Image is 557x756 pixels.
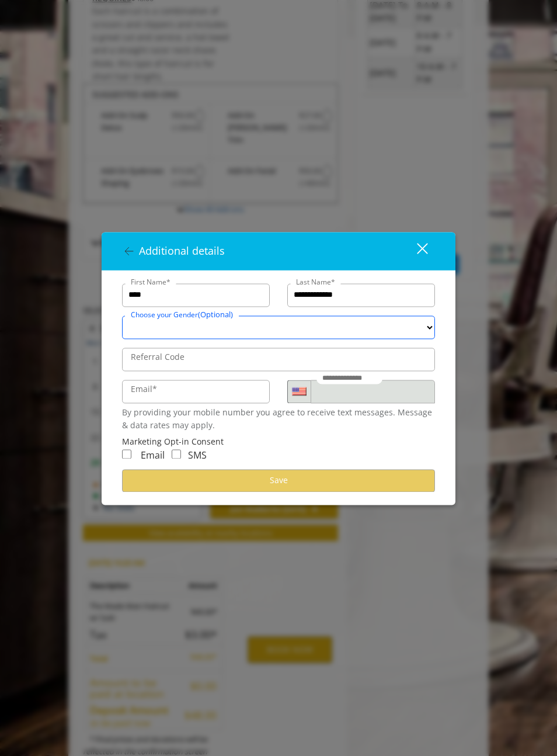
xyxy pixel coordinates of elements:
div: By providing your mobile number you agree to receive text messages. Message & data rates may apply. [122,406,435,432]
label: Last Name* [290,276,341,287]
div: close dialog [403,242,427,260]
span: Save [270,475,288,486]
input: Receive Marketing Email [122,449,131,459]
button: Save [122,469,435,492]
input: FirstName [122,283,270,307]
label: Choose your Gender [125,308,239,321]
div: Marketing Opt-in Consent [122,435,435,448]
input: Lastname [287,283,435,307]
label: First Name* [125,276,176,287]
input: Email [122,380,270,403]
span: SMS [188,449,207,462]
span: Email [141,449,165,462]
select: Choose your Gender [122,315,435,339]
input: Receive Marketing SMS [172,449,181,459]
span: Additional details [139,244,225,258]
span: (Optional) [198,309,233,320]
input: ReferralCode [122,348,435,371]
button: close dialog [395,239,435,263]
label: Email* [125,383,163,396]
label: Referral Code [125,351,190,363]
div: Country [287,380,311,403]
